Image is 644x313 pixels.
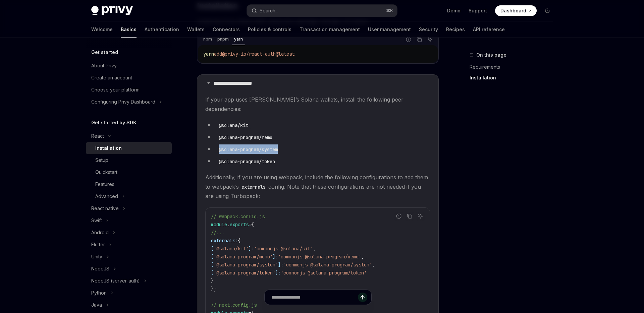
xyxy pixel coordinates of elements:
button: Report incorrect code [394,212,403,221]
button: Toggle Unity section [86,251,172,263]
button: Toggle React native section [86,202,172,214]
code: @solana/kit [216,122,251,129]
span: } [211,278,214,284]
span: // webpack.config.js [211,213,265,220]
a: User management [368,21,411,38]
div: Installation [95,144,122,152]
span: 'commonjs @solana-program/system' [283,262,372,268]
span: 'commonjs @solana-program/token' [281,270,367,276]
button: Open search [247,5,397,17]
span: //... [211,230,224,236]
span: @privy-io/react-auth@latest [222,51,294,57]
div: NodeJS [91,265,109,273]
span: , [372,262,375,268]
span: exports [230,222,249,228]
span: Dashboard [500,7,526,14]
a: Installation [86,142,172,154]
h5: Get started by SDK [91,119,137,127]
span: [ [211,262,214,268]
span: '@solana-program/memo' [214,254,273,260]
span: Additionally, if you are using webpack, include the following configurations to add them to webpa... [205,173,430,201]
div: Java [91,301,102,309]
a: Wallets [187,21,205,38]
span: [ [211,254,214,260]
a: Create an account [86,72,172,84]
code: externals [239,183,268,191]
span: On this page [476,51,506,59]
button: Ask AI [426,35,434,44]
div: Advanced [95,192,118,200]
button: Toggle Swift section [86,214,172,227]
div: Android [91,229,109,237]
a: Setup [86,154,172,166]
span: }; [211,286,216,292]
a: Transaction management [300,21,360,38]
button: Toggle Flutter section [86,239,172,251]
code: @solana-program/memo [216,134,275,141]
button: Copy the contents from the code block [405,212,414,221]
a: Features [86,178,172,190]
div: React native [91,204,119,212]
a: Support [469,7,487,14]
a: Policies & controls [248,21,291,38]
span: . [227,222,230,228]
a: Dashboard [495,5,537,16]
span: { [251,222,254,228]
div: Python [91,289,107,297]
img: dark logo [91,6,133,15]
span: 'commonjs @solana/kit' [254,246,313,252]
span: [ [211,246,214,252]
a: API reference [473,21,505,38]
div: Search... [260,7,278,15]
button: Toggle React section [86,130,172,142]
div: Unity [91,253,102,261]
div: Configuring Privy Dashboard [91,98,155,106]
a: About Privy [86,60,172,72]
div: Swift [91,216,102,225]
div: Flutter [91,241,105,249]
div: Create an account [91,74,132,82]
span: ]: [273,254,278,260]
a: Quickstart [86,166,172,178]
span: ]: [275,270,281,276]
a: Connectors [213,21,240,38]
span: ⌘ K [386,8,393,13]
span: [ [211,270,214,276]
a: Requirements [470,62,558,72]
span: , [361,254,364,260]
span: yarn [203,51,214,57]
a: Security [419,21,438,38]
span: ]: [278,262,283,268]
span: '@solana-program/system' [214,262,278,268]
div: pnpm [215,35,231,43]
button: Toggle Android section [86,227,172,239]
span: , [313,246,316,252]
a: Demo [447,7,461,14]
button: Toggle NodeJS (server-auth) section [86,275,172,287]
button: Toggle Python section [86,287,172,299]
span: = [249,222,251,228]
a: Installation [470,72,558,83]
button: Toggle Advanced section [86,190,172,202]
span: ]: [249,246,254,252]
div: React [91,132,104,140]
div: NodeJS (server-auth) [91,277,140,285]
a: Choose your platform [86,84,172,96]
div: About Privy [91,62,117,70]
button: Send message [358,293,367,302]
button: Copy the contents from the code block [415,35,424,44]
code: @solana-program/system [216,146,280,153]
div: Setup [95,156,108,164]
span: externals: [211,238,238,244]
span: module [211,222,227,228]
div: npm [201,35,214,43]
a: Basics [121,21,137,38]
span: 'commonjs @solana-program/memo' [278,254,361,260]
span: If your app uses [PERSON_NAME]’s Solana wallets, install the following peer dependencies: [205,95,430,114]
div: Quickstart [95,168,117,176]
button: Toggle Configuring Privy Dashboard section [86,96,172,108]
input: Ask a question... [271,290,358,305]
button: Report incorrect code [404,35,413,44]
button: Toggle dark mode [542,5,553,16]
span: '@solana-program/token' [214,270,275,276]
